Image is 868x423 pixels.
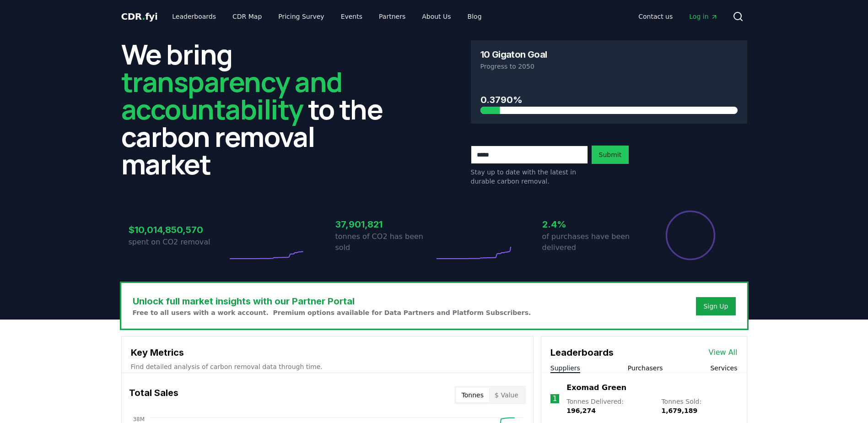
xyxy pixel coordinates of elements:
p: tonnes of CO2 has been sold [335,231,434,253]
tspan: 38M [133,416,145,423]
span: CDR fyi [121,11,158,22]
h3: $10,014,850,570 [129,223,227,237]
div: Percentage of sales delivered [665,210,716,261]
a: Pricing Survey [271,8,331,25]
h3: Unlock full market insights with our Partner Portal [133,294,531,308]
h3: 0.3790% [480,93,738,107]
a: Sign Up [703,302,728,311]
span: . [142,11,145,22]
h3: Key Metrics [131,346,524,359]
p: Progress to 2050 [480,62,738,71]
p: Tonnes Delivered : [566,397,652,415]
button: Sign Up [696,297,735,315]
p: Find detailed analysis of carbon removal data through time. [131,362,524,371]
a: CDR.fyi [121,10,158,23]
a: About Us [415,8,458,25]
a: Events [334,8,370,25]
nav: Main [631,8,725,25]
span: transparency and accountability [121,63,342,128]
a: Log in [682,8,725,25]
p: 1 [552,393,557,404]
nav: Main [165,8,489,25]
a: Partners [372,8,413,25]
a: Leaderboards [165,8,223,25]
h3: Total Sales [129,386,178,404]
button: Submit [592,146,629,164]
span: Log in [689,12,717,21]
p: of purchases have been delivered [542,231,641,253]
p: spent on CO2 removal [129,237,227,248]
a: Contact us [631,8,680,25]
p: Free to all users with a work account. Premium options available for Data Partners and Platform S... [133,308,531,317]
button: Suppliers [550,363,580,373]
h2: We bring to the carbon removal market [121,40,398,178]
a: Exomad Green [566,382,626,393]
h3: 2.4% [542,217,641,231]
span: 196,274 [566,407,596,414]
button: $ Value [489,388,524,402]
button: Purchasers [628,363,663,373]
span: 1,679,189 [661,407,697,414]
h3: Leaderboards [550,346,614,359]
p: Stay up to date with the latest in durable carbon removal. [471,168,588,186]
a: CDR Map [225,8,269,25]
h3: 10 Gigaton Goal [480,50,547,59]
p: Tonnes Sold : [661,397,737,415]
button: Services [710,363,737,373]
button: Tonnes [456,388,489,402]
a: Blog [460,8,489,25]
a: View All [709,347,738,358]
h3: 37,901,821 [335,217,434,231]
